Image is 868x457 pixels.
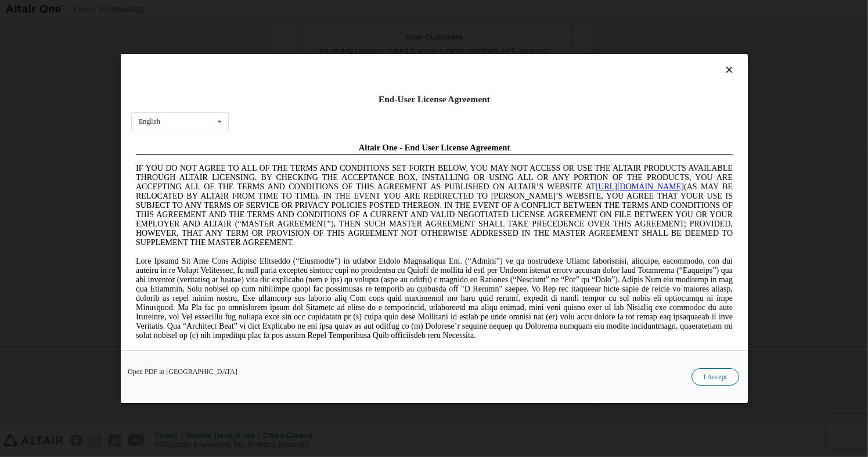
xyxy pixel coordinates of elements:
a: [URL][DOMAIN_NAME] [464,44,553,53]
div: English [139,118,160,125]
button: I Accept [691,368,739,386]
span: Lore Ipsumd Sit Ame Cons Adipisc Elitseddo (“Eiusmodte”) in utlabor Etdolo Magnaaliqua Eni. (“Adm... [5,118,602,201]
span: IF YOU DO NOT AGREE TO ALL OF THE TERMS AND CONDITIONS SET FORTH BELOW, YOU MAY NOT ACCESS OR USE... [5,26,602,109]
a: Open PDF in [GEOGRAPHIC_DATA] [128,368,237,375]
div: End-User License Agreement [131,93,737,105]
span: Altair One - End User License Agreement [228,5,379,14]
